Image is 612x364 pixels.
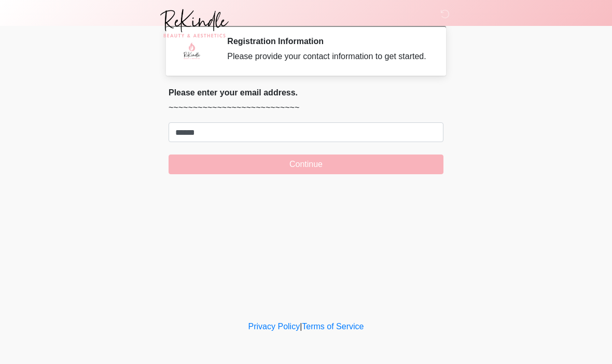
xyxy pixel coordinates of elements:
img: ReKindle Beauty Logo [158,8,230,39]
img: Agent Avatar [176,36,207,67]
a: Privacy Policy [248,322,300,331]
a: Terms of Service [302,322,364,331]
p: ~~~~~~~~~~~~~~~~~~~~~~~~~~~ [169,102,443,114]
a: | [300,322,302,331]
div: Please provide your contact information to get started. [227,50,428,63]
h2: Please enter your email address. [169,88,443,97]
button: Continue [169,155,443,174]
